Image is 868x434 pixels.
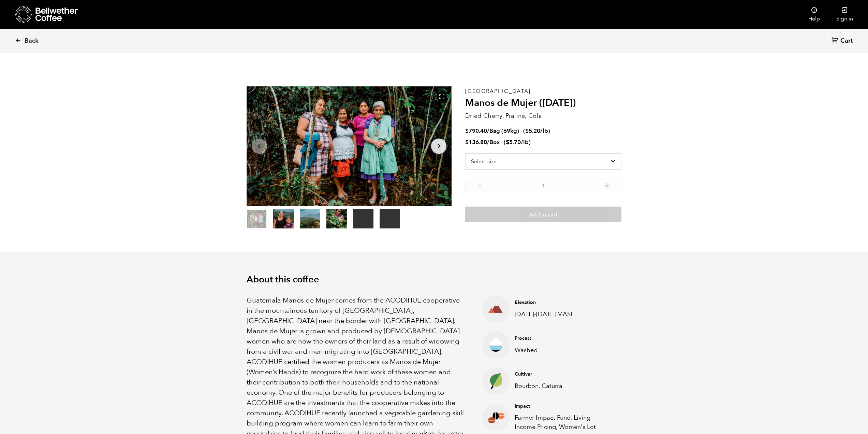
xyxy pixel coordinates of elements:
[525,127,540,135] bdi: 5.20
[247,274,622,285] h2: About this coffee
[515,299,611,306] h4: Elevation
[521,138,529,146] span: /lb
[465,138,487,146] bdi: 136.80
[489,127,519,135] span: Bag (69kg)
[487,138,489,146] span: /
[515,381,611,391] p: Bourbon, Caturra
[515,346,611,355] p: Washed
[525,127,529,135] span: $
[515,413,611,432] p: Farmer Impact Fund, Living Income Pricing, Women's Lot
[515,310,611,319] p: [DATE]-[DATE] MASL
[380,209,400,228] video: Your browser does not support the video tag.
[465,127,487,135] bdi: 790.40
[465,111,621,121] p: Dried Cherry, Praline, Cola
[25,37,39,45] span: Back
[515,335,611,342] h4: Process
[504,138,531,146] span: ( )
[506,138,509,146] span: $
[515,403,611,410] h4: Impact
[540,127,548,135] span: /lb
[832,37,854,46] a: Cart
[487,127,489,135] span: /
[465,207,621,222] button: Add to cart
[506,138,521,146] bdi: 5.70
[603,181,611,188] button: +
[465,97,621,109] h2: Manos de Mujer ([DATE])
[515,371,611,378] h4: Cultivar
[489,138,500,146] span: Box
[353,209,373,228] video: Your browser does not support the video tag.
[523,127,550,135] span: ( )
[465,127,469,135] span: $
[465,138,469,146] span: $
[475,181,484,188] button: -
[840,37,853,45] span: Cart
